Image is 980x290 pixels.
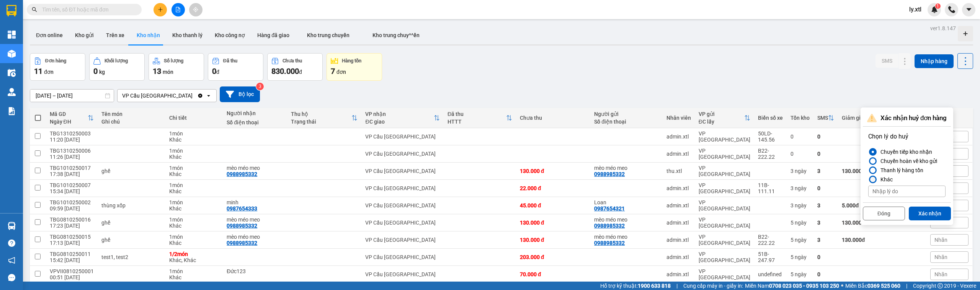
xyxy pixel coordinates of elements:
div: 203.000 đ [520,254,586,260]
div: TBG1310250003 [50,130,94,137]
div: mèo méo meo [594,234,659,240]
div: Khác [169,188,219,194]
div: 1 món [169,148,219,154]
img: warehouse-icon [8,50,16,58]
div: 0 [817,151,834,157]
img: phone-icon [948,6,955,13]
div: 17:13 [DATE] [50,240,94,246]
div: Người nhận [227,110,283,116]
div: 3 [817,220,834,226]
span: món [163,69,173,75]
div: 1 / 2 món [169,251,219,257]
div: 1 món [169,217,219,223]
div: admin.xtl [666,254,691,260]
span: đ [299,69,302,75]
svg: open [206,93,212,99]
th: Toggle SortBy [287,108,361,128]
div: VP Cầu [GEOGRAPHIC_DATA] [365,202,440,209]
span: kg [99,69,105,75]
div: Loan [594,199,659,205]
img: dashboard-icon [8,31,16,39]
div: 17:23 [DATE] [50,223,94,229]
div: 130.000 đ [520,168,586,174]
strong: 130.000 đ [842,220,865,226]
button: Xác nhận [909,207,951,220]
span: | [906,282,907,290]
div: minh [227,199,283,205]
button: Hàng tồn7đơn [327,53,382,81]
div: Thu hộ [291,111,351,117]
div: Hàng tồn [342,58,361,64]
span: 0 [93,67,98,76]
div: 3 [791,168,810,174]
th: Toggle SortBy [46,108,98,128]
button: Đã thu0đ [208,53,263,81]
button: Kho nhận [131,26,166,44]
strong: 1900 633 818 [638,283,671,289]
div: 3 [791,202,810,209]
span: ngày [795,254,807,260]
div: 15:42 [DATE] [50,257,94,263]
div: 11B-111.11 [758,182,783,194]
strong: 0708 023 035 - 0935 103 250 [769,283,839,289]
div: Khác [169,205,219,212]
div: Khác [169,154,219,160]
div: Biển số xe [758,115,783,121]
div: 5 [791,237,810,243]
div: VP [GEOGRAPHIC_DATA] [699,251,750,263]
span: ngày [795,202,807,209]
span: Miền Bắc [845,282,900,290]
button: Hàng đã giao [251,26,296,44]
span: ngày [795,271,807,277]
div: B22-222.22 [758,234,783,246]
button: Trên xe [100,26,131,44]
div: mèo méo meo [594,165,659,171]
div: VP [GEOGRAPHIC_DATA] [699,148,750,160]
div: Ngày ĐH [50,119,88,125]
span: Kho trung chuyển [307,32,350,38]
button: Bộ lọc [220,86,260,102]
div: 1 món [169,234,219,240]
div: 0987654333 [227,205,257,212]
span: aim [193,7,198,12]
div: Thanh lý hàng tồn [877,166,923,175]
th: Toggle SortBy [838,108,874,128]
div: VP [GEOGRAPHIC_DATA] [699,234,750,246]
span: search [32,7,37,12]
div: VP gửi [699,111,744,117]
div: VP Cầu [GEOGRAPHIC_DATA] [365,168,440,174]
input: Nhập lý do [868,186,946,197]
strong: 130.000 đ [842,237,865,243]
span: Kho trung chuy^^ển [372,32,420,38]
span: file-add [175,7,181,12]
div: Chi tiết [169,115,219,121]
div: SMS [817,115,828,121]
div: Số điện thoại [594,119,659,125]
div: undefined [758,271,783,277]
div: 11:20 [DATE] [50,137,94,143]
div: VP [GEOGRAPHIC_DATA] [699,165,750,177]
span: caret-down [965,6,972,13]
button: caret-down [962,3,975,16]
span: đơn [336,69,346,75]
span: ly.xtl [903,5,928,14]
div: admin.xtl [666,220,691,226]
div: TBG0810250015 [50,234,94,240]
span: 13 [153,67,161,76]
div: Xác nhận huỷ đơn hàng [863,110,951,127]
div: admin.xtl [666,151,691,157]
button: Đóng [863,207,905,220]
div: 0 [817,271,834,277]
span: ⚪️ [841,284,843,287]
button: Kho gửi [69,26,100,44]
button: Đơn online [30,26,69,44]
div: Chuyển tiếp kho nhận [877,147,932,156]
div: 09:59 [DATE] [50,205,94,212]
div: VP [GEOGRAPHIC_DATA] [699,268,750,280]
div: admin.xtl [666,271,691,277]
div: ĐC lấy [699,119,744,125]
input: Select a date range. [30,90,114,102]
div: admin.xtl [666,202,691,209]
button: Nhập hàng [915,54,954,68]
div: 0 [817,185,834,191]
